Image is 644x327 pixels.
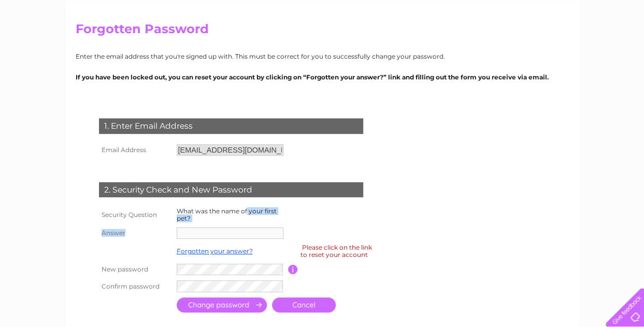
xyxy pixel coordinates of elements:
a: Contact [612,44,638,52]
a: Blog [591,44,606,52]
th: Security Question [96,205,174,225]
h2: Forgotten Password [76,22,569,42]
label: What was the name of your first pet? [177,207,277,222]
p: If you have been locked out, you can reset your account by clicking on “Forgotten your answer?” l... [76,72,569,82]
a: Telecoms [554,44,585,52]
p: Enter the email address that you're signed up with. This must be correct for you to successfully ... [76,51,569,61]
a: Water [499,44,519,52]
th: Answer [96,225,174,241]
a: Energy [525,44,548,52]
div: Please click on the link to reset your account [300,242,372,260]
div: Clear Business is a trading name of Verastar Limited (registered in [GEOGRAPHIC_DATA] No. 3667643... [78,6,567,50]
input: Information [288,265,298,274]
a: 0333 014 3131 [449,5,520,18]
th: Confirm password [96,278,174,295]
a: Cancel [272,297,336,312]
input: Submit [177,297,267,312]
a: Forgotten your answer? [177,247,253,255]
th: Email Address [96,142,174,158]
img: logo.png [23,27,76,59]
div: 2. Security Check and New Password [99,182,363,198]
div: 1. Enter Email Address [99,118,363,134]
th: New password [96,261,174,278]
